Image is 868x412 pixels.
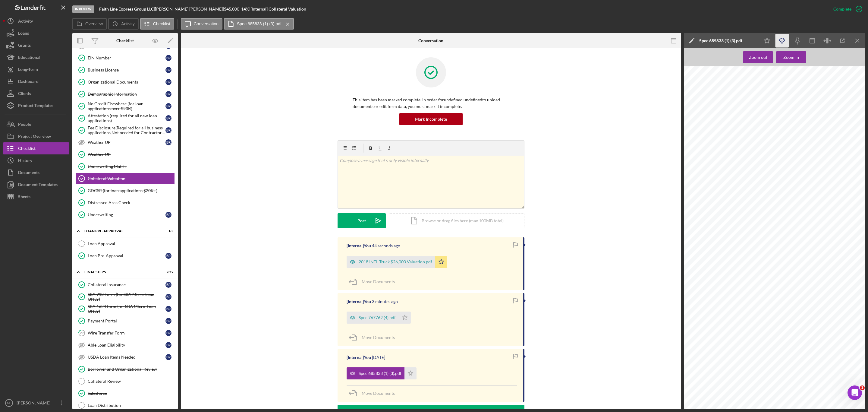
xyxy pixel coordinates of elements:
span: # of Aluminum Wheels [698,266,730,269]
span: DIESEL [817,373,828,376]
div: Long-Term [18,63,38,77]
div: Business License [88,68,165,72]
div: Able Loan Eligibility [88,343,165,347]
div: Fee Disclosure(Required for all business applications,Not needed for Contractor loans) [88,125,165,135]
div: Project Overview [18,130,51,144]
span: Advertised Location [777,107,806,110]
span: Axle Count [698,238,714,241]
div: B R [165,306,171,312]
div: Activity [18,15,33,29]
div: B R [165,354,171,360]
span: Transmission [698,401,717,404]
span: Rear Axle Manufacturer [698,249,731,252]
div: 1 / 2 [162,229,173,233]
span: 0 [737,266,739,269]
div: Documents [18,166,39,180]
span: [PERSON_NAME] Class [777,125,812,128]
div: Underwriting [88,212,165,217]
a: EIN NumberBR [75,52,175,64]
span: Vehicle #685833 [761,86,786,89]
div: Weather UP [88,152,175,157]
span: Power Locks [777,338,796,341]
span: Cab Over Engine Cab [698,186,728,189]
span: Gear Ratio [698,216,713,219]
a: GDCSR (for loan applications $20K+) [75,185,175,197]
div: Spec 685833 (1) (3).pdf [699,38,742,43]
span: Manufacturer [698,405,717,408]
span: 19000 [817,249,826,252]
div: Checklist [116,38,134,43]
a: UnderwritingBR [75,209,175,221]
button: Dashboard [3,75,69,87]
iframe: Intercom live chat [848,385,862,400]
span: Rear Axle Type [777,255,799,258]
button: Activity [3,15,69,27]
div: Collateral Valuation [88,176,175,181]
button: Conversation [181,18,223,30]
a: 29Wire Transfer FormBR [75,327,175,339]
button: Checklist [140,18,174,30]
span: Make [698,118,705,121]
span: Single Fuel Tank [777,216,801,219]
a: SBA 1624 form (for SBA Micro-Loan ONLY)BR [75,303,175,315]
span: Suspension Model [777,221,804,224]
div: EIN Number [88,55,165,60]
div: B R [165,253,171,259]
div: Mark Incomplete [415,113,447,125]
span: Brakes [777,238,787,241]
span: Advertised Price [698,162,722,165]
a: SBA 912 Form (for SBA Micro-Loan ONLY)BR [75,291,175,303]
div: Loan Pre-Approval [88,253,165,258]
label: Checklist [153,21,170,26]
a: Weather UP [75,148,175,160]
div: B R [165,318,171,324]
a: Loan Distribution [75,399,175,411]
div: B R [165,342,171,348]
div: Spec 767762 (4).pdf [359,315,396,320]
div: FINAL STEPS [84,270,158,274]
span: Engine [698,367,708,371]
span: 5.57 [737,216,743,219]
span: Engine HP [698,379,713,382]
span: 26000 [817,112,826,115]
div: Sheets [18,191,30,204]
span: Rear Axle Model [698,255,721,258]
div: Document Templates [18,179,58,192]
span: 1 [860,385,865,390]
div: SBA 912 Form (for SBA Micro-Loan ONLY) [88,292,165,302]
button: Complete [827,3,865,15]
span: Pricing [698,148,711,153]
label: Spec 685833 (1) (3).pdf [237,21,281,26]
span: 2500HS GEN-5 6SPD [817,403,847,406]
span: SINGLE AXLE [817,255,837,258]
span: Type [698,327,705,330]
label: Overview [85,21,103,26]
button: Product Templates [3,100,69,112]
div: Zoom in [783,51,799,63]
span: 4300 [817,118,824,121]
span: Super Singles [777,266,797,269]
a: Business LicenseBR [75,64,175,76]
button: Documents [3,166,69,179]
time: 2025-09-12 03:18 [372,243,400,248]
button: Document Templates [3,179,69,191]
a: Borrower and Organizational Review [75,363,175,375]
div: Demographic Information [88,92,165,97]
span: Engine Fuel Type [777,373,802,376]
span: STEEL [817,272,827,275]
span: 2 [737,238,739,241]
span: Cab Details [698,181,715,184]
div: Educational [18,51,40,65]
span: No [737,112,741,115]
span: Power Equipment [698,360,731,364]
button: Mark Incomplete [399,113,463,125]
a: Distressed Area Check [75,197,175,209]
a: Educational [3,51,69,63]
button: Loans [3,27,69,39]
div: GDCSR (for loan applications $20K+) [88,188,175,193]
span: 6 Cylinder Engine [698,390,723,393]
button: Project Overview [3,130,69,142]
